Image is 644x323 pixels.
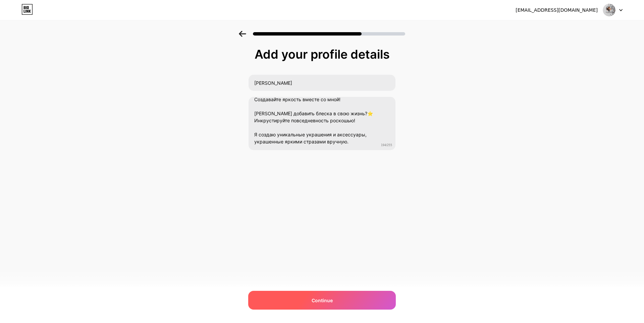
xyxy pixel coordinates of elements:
[381,143,392,147] span: 194/255
[249,75,395,91] input: Your name
[312,297,333,304] span: Continue
[516,7,598,14] div: [EMAIL_ADDRESS][DOMAIN_NAME]
[252,48,392,61] div: Add your profile details
[603,4,615,16] img: hvoshevs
